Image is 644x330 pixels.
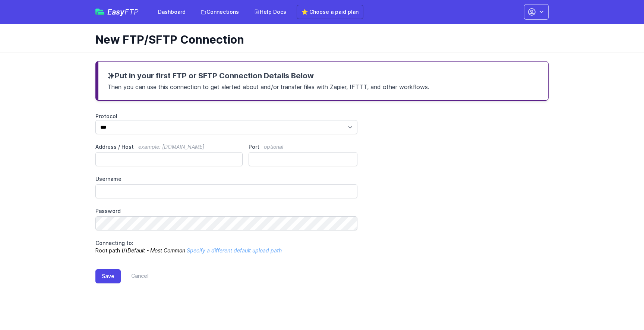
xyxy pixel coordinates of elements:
a: Dashboard [154,5,190,19]
a: ⭐ Choose a paid plan [297,5,363,19]
a: Cancel [121,269,149,283]
label: Protocol [95,113,357,120]
h3: Put in your first FTP or SFTP Connection Details Below [107,70,539,81]
h1: New FTP/SFTP Connection [95,33,543,46]
button: Save [95,269,121,283]
span: Easy [107,8,139,16]
a: EasyFTP [95,8,139,16]
p: Root path (/) [95,239,357,254]
label: Port [249,143,357,151]
label: Address / Host [95,143,243,151]
span: example: [DOMAIN_NAME] [138,144,204,150]
a: Specify a different default upload path [187,247,282,254]
p: Then you can use this connection to get alerted about and/or transfer files with Zapier, IFTTT, a... [107,81,539,91]
a: Connections [196,5,243,19]
label: Password [95,207,357,215]
a: Help Docs [249,5,291,19]
label: Username [95,175,357,183]
span: Connecting to: [95,240,133,246]
span: FTP [124,7,139,16]
span: optional [264,144,283,150]
i: Default - Most Common [127,247,185,254]
img: easyftp_logo.png [95,9,104,15]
